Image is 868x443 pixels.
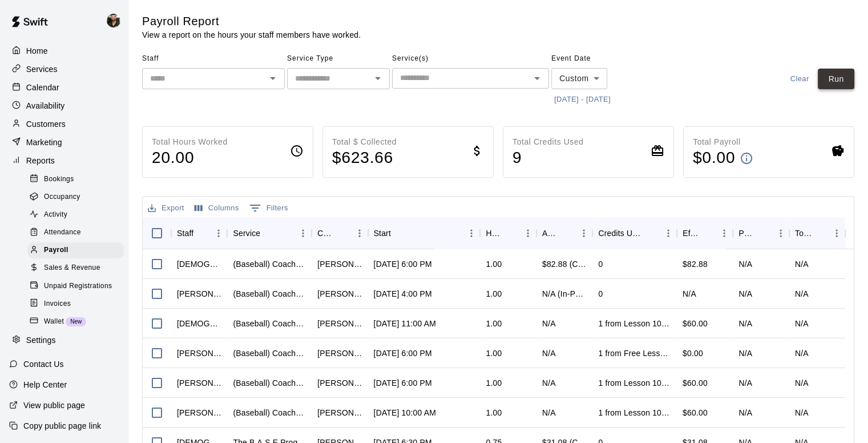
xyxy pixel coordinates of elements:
[789,217,845,249] div: Total Pay
[247,199,291,217] button: Show filters
[391,225,407,241] button: Sort
[27,224,128,242] a: Attendance
[27,189,124,205] div: Occupancy
[27,260,128,277] a: Sales & Revenue
[677,338,733,368] div: $0.00
[542,217,559,249] div: Amount Paid
[44,262,100,274] span: Sales & Revenue
[27,296,124,312] div: Invoices
[486,217,503,249] div: Hours
[512,148,583,168] h4: 9
[233,288,306,300] div: (Baseball) Coach Jacob Pitching Lesson: 60 min
[677,279,733,309] div: N/A
[177,377,221,389] div: Jacob Fisher
[177,217,193,249] div: Staff
[592,217,677,249] div: Credits Used
[559,225,575,241] button: Sort
[26,155,55,166] p: Reports
[9,115,119,133] div: Customers
[107,14,120,27] img: Jacob Fisher
[795,217,812,249] div: Total Pay
[171,217,227,249] div: Staff
[317,377,362,389] div: Travis Hill
[44,281,112,292] span: Unpaid Registrations
[542,288,587,300] div: N/A (In-Person)
[781,69,818,90] button: Clear
[26,63,58,75] p: Services
[9,97,119,114] a: Availability
[374,348,432,359] div: Oct 8, 2025, 6:00 PM
[9,61,119,78] a: Services
[551,68,607,89] div: Custom
[677,217,733,249] div: Effective Price
[512,136,583,148] p: Total Credits Used
[26,82,59,93] p: Calendar
[265,70,281,86] button: Open
[27,242,128,260] a: Payroll
[233,217,260,249] div: Service
[598,318,671,329] div: 1 from Lesson 10 Pack
[23,379,67,390] p: Help Center
[152,148,228,168] h4: 20.00
[542,407,556,418] div: N/A
[44,316,64,328] span: Wallet
[677,368,733,398] div: $60.00
[529,70,545,86] button: Open
[23,358,64,370] p: Contact Us
[693,148,735,168] h4: $ 0.00
[795,318,809,329] div: N/A
[44,245,68,256] span: Payroll
[177,318,221,329] div: Christian Cocokios
[480,217,536,249] div: Hours
[27,278,124,294] div: Unpaid Registrations
[193,225,209,241] button: Sort
[27,171,124,187] div: Bookings
[660,225,677,242] button: Menu
[598,217,644,249] div: Credits Used
[392,50,549,68] span: Service(s)
[598,377,671,389] div: 1 from Lesson 10 Pack
[374,318,436,329] div: Oct 9, 2025, 11:00 AM
[812,225,828,241] button: Sort
[27,295,128,313] a: Invoices
[23,420,101,432] p: Copy public page link
[542,318,556,329] div: N/A
[716,225,733,242] button: Menu
[795,377,809,389] div: N/A
[542,258,587,270] div: $82.88 (Card)
[738,348,752,359] div: N/A
[27,188,128,206] a: Occupancy
[66,318,86,325] span: New
[27,225,124,241] div: Attendance
[9,79,119,96] a: Calendar
[374,377,432,389] div: Oct 7, 2025, 6:00 PM
[374,258,432,270] div: Oct 9, 2025, 6:00 PM
[142,14,361,29] h5: Payroll Report
[9,332,119,349] a: Settings
[210,225,227,242] button: Menu
[486,377,502,389] div: 1.00
[23,400,85,411] p: View public page
[27,206,128,224] a: Activity
[27,277,128,295] a: Unpaid Registrations
[317,258,362,270] div: Abigail Walsh
[9,152,119,169] a: Reports
[598,288,603,300] div: 0
[27,314,124,330] div: WalletNew
[519,225,536,242] button: Menu
[738,318,752,329] div: N/A
[233,318,306,329] div: (Baseball) Coach Christian Hitting Lesson: 60 min
[312,217,368,249] div: Customer
[26,100,65,111] p: Availability
[598,407,671,418] div: 1 from Lesson 10 Pack
[233,348,306,359] div: (Baseball) Coach Jacob Pitching Lesson: 60 min
[677,398,733,428] div: $60.00
[756,225,772,241] button: Sort
[551,50,651,68] span: Event Date
[192,199,242,217] button: Select columns
[9,134,119,151] div: Marketing
[335,225,351,241] button: Sort
[177,407,221,418] div: Jacob Fisher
